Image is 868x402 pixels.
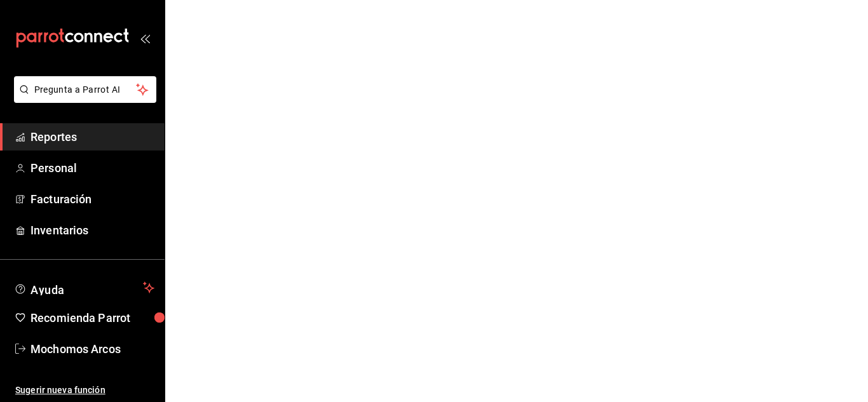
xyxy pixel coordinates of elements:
[14,76,156,103] button: Pregunta a Parrot AI
[31,309,154,326] span: Recomienda Parrot
[31,159,154,177] span: Personal
[34,83,137,97] span: Pregunta a Parrot AI
[31,191,154,208] span: Facturación
[9,92,156,105] a: Pregunta a Parrot AI
[31,222,154,239] span: Inventarios
[140,33,150,43] button: open_drawer_menu
[15,384,154,397] span: Sugerir nueva función
[31,128,154,145] span: Reportes
[31,280,138,295] span: Ayuda
[31,340,154,358] span: Mochomos Arcos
